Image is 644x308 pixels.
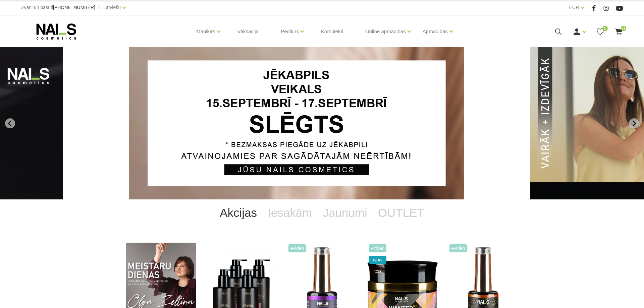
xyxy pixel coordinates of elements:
[587,3,589,12] span: |
[5,118,15,128] button: Go to last slide
[21,3,95,12] div: Zvani un pasūti
[262,199,317,226] a: Iesakām
[129,47,515,199] li: 1 of 13
[373,199,430,226] a: OUTLET
[449,244,467,252] span: +Video
[596,27,604,36] a: 0
[288,244,306,252] span: +Video
[369,267,386,275] span: top
[602,26,608,31] span: 0
[53,5,95,10] a: [PHONE_NUMBER]
[316,15,348,48] a: Komplekti
[99,3,100,12] span: |
[569,3,579,11] a: EUR
[214,199,262,226] a: Akcijas
[281,18,299,45] a: Pedikīrs
[365,18,406,45] a: Online apmācības
[369,244,386,252] span: +Video
[369,256,386,264] span: wow
[629,118,639,128] button: Next slide
[317,199,372,226] a: Jaunumi
[614,27,623,36] a: 0
[423,18,448,45] a: Apmācības
[232,15,264,48] a: Vaksācija
[103,3,121,11] a: Latviešu
[196,18,215,45] a: Manikīrs
[621,26,626,31] span: 0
